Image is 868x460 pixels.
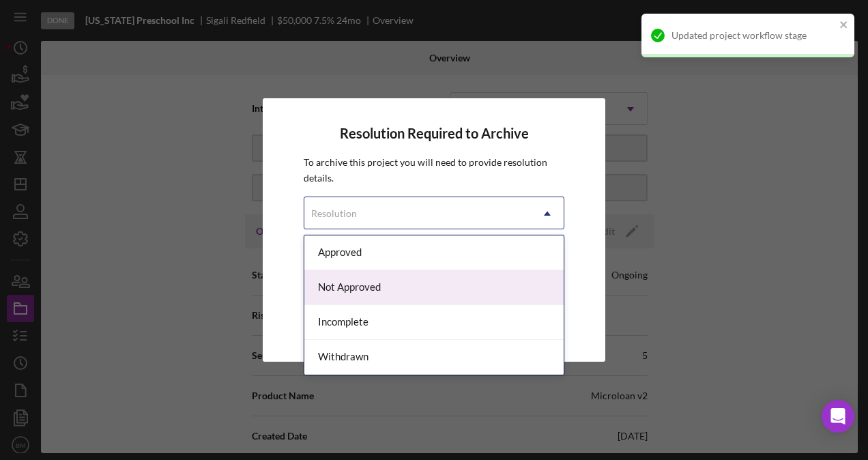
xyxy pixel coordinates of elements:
[304,235,564,270] div: Approved
[304,270,564,305] div: Not Approved
[304,155,564,186] p: To archive this project you will need to provide resolution details.
[822,400,854,433] div: Open Intercom Messenger
[671,30,835,41] div: Updated project workflow stage
[311,208,357,219] div: Resolution
[304,126,564,141] h4: Resolution Required to Archive
[839,19,849,32] button: close
[304,340,564,375] div: Withdrawn
[304,305,564,340] div: Incomplete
